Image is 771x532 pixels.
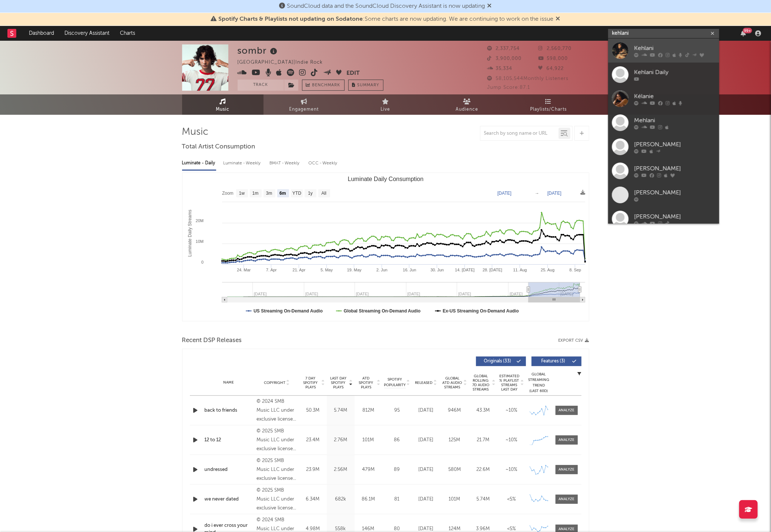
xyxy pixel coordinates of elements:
div: [DATE] [414,496,439,503]
div: 22.6M [471,466,496,474]
span: Released [415,381,433,385]
button: Features(3) [532,357,581,366]
text: 1y [308,191,313,196]
a: Music [182,94,264,115]
a: [PERSON_NAME] [608,159,719,183]
text: Luminate Daily Consumption [348,176,423,182]
a: Live [345,94,426,115]
a: undressed [205,466,253,474]
button: 99+ [741,30,746,36]
text: 16. Jun [403,268,416,272]
text: Zoom [222,191,234,196]
span: Live [381,105,390,114]
div: 2.76M [329,436,353,444]
a: Kehlani Daily [608,63,719,87]
div: [PERSON_NAME] [634,188,715,197]
span: Recent DSP Releases [182,336,242,345]
text: 19. May [347,268,362,272]
div: 6.34M [301,496,325,503]
span: 7 Day Spotify Plays [301,376,321,389]
a: back to friends [205,407,253,414]
div: 580M [442,466,467,474]
div: Global Streaming Trend (Last 60D) [528,372,550,394]
button: Originals(33) [476,357,526,366]
div: BMAT - Weekly [270,157,301,170]
a: we never dated [205,496,253,503]
div: ~ 10 % [499,436,524,444]
div: [DATE] [414,436,439,444]
div: 2.56M [329,466,353,474]
button: Edit [346,69,360,78]
text: 24. Mar [237,268,251,272]
div: [PERSON_NAME] [634,164,715,173]
span: Benchmark [312,81,341,90]
span: Copyright [264,381,285,385]
span: : Some charts are now updating. We are continuing to work on the issue [219,16,554,22]
div: © 2025 SMB Music LLC under exclusive license to Warner Records Inc. [257,486,297,513]
button: Export CSV [559,338,589,343]
span: Engagement [289,105,319,114]
span: Jump Score: 87.1 [487,85,530,90]
text: 1m [252,191,258,196]
div: 95 [384,407,410,414]
text: US Streaming On-Demand Audio [254,308,323,314]
text: Ex-US Streaming On-Demand Audio [443,308,519,314]
span: Estimated % Playlist Streams Last Day [499,374,520,392]
button: Summary [348,80,383,91]
a: [PERSON_NAME] [608,183,719,207]
text: 20M [195,218,203,223]
span: 598,000 [538,56,568,61]
button: Track [238,80,284,91]
span: Global Rolling 7D Audio Streams [471,374,491,392]
span: 58,105,544 Monthly Listeners [487,76,569,81]
div: © 2025 SMB Music LLC under exclusive license to Warner Records Inc. [257,427,297,454]
text: 14. [DATE] [455,268,475,272]
div: [GEOGRAPHIC_DATA] | Indie Rock [238,58,332,67]
a: Dashboard [24,26,59,41]
span: 35,334 [487,66,513,71]
span: Total Artist Consumption [182,143,255,151]
text: 25. Aug [541,268,554,272]
text: 28. [DATE] [482,268,502,272]
div: 479M [356,466,381,474]
div: sombr [238,44,279,57]
div: Name [205,380,253,385]
text: 7. Apr [266,268,276,272]
input: Search by song name or URL [480,131,559,137]
div: [DATE] [414,407,439,414]
div: 5.74M [471,496,496,503]
text: 2. Jun [376,268,387,272]
span: ATD Spotify Plays [356,376,376,389]
div: [PERSON_NAME] [634,212,715,221]
text: 30. Jun [430,268,444,272]
div: 86 [384,436,410,444]
span: Originals ( 33 ) [481,359,515,364]
span: Dismiss [487,3,492,9]
text: 1w [239,191,245,196]
a: Mehlani [608,111,719,135]
text: 0 [201,260,203,264]
span: Music [216,105,229,114]
div: 23.9M [301,466,325,474]
div: Kélanie [634,92,715,101]
span: Playlists/Charts [530,105,567,114]
text: Luminate Daily Streams [187,210,192,257]
div: 101M [442,496,467,503]
a: [PERSON_NAME] [608,135,719,159]
a: Engagement [264,94,345,115]
span: Audience [456,105,478,114]
text: 10M [195,239,203,244]
div: ~ 10 % [499,407,524,414]
text: 21. Apr [292,268,305,272]
a: 12 to 12 [205,436,253,444]
div: 99 + [743,28,752,33]
text: Global Streaming On-Demand Audio [343,308,420,314]
span: Summary [358,83,379,87]
div: 101M [356,436,381,444]
text: [DATE] [497,191,512,196]
span: SoundCloud data and the SoundCloud Discovery Assistant is now updating [287,3,485,9]
text: YTD [292,191,301,196]
div: 812M [356,407,381,414]
div: 43.3M [471,407,496,414]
